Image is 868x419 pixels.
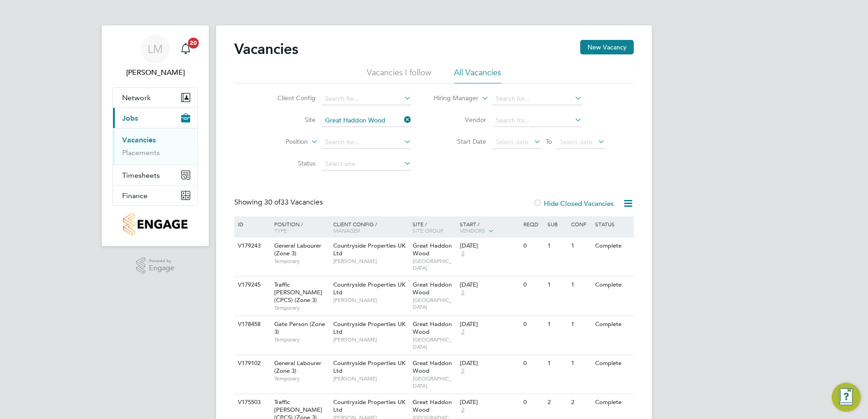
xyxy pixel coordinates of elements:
[113,67,198,78] span: Lauren Morton
[322,136,411,149] input: Search for...
[569,216,592,232] div: Conf
[274,320,325,336] span: Gate Person (Zone 3)
[274,359,321,375] span: General Labourer (Zone 3)
[460,328,466,336] span: 2
[521,355,545,372] div: 0
[331,216,410,238] div: Client Config /
[113,34,198,78] a: LM[PERSON_NAME]
[413,320,452,336] span: Great Haddon Wood
[593,277,632,293] div: Complete
[545,277,569,293] div: 1
[367,67,431,83] li: Vacancies I follow
[322,114,411,127] input: Search for...
[521,238,545,254] div: 0
[236,316,267,333] div: V178458
[333,336,408,343] span: [PERSON_NAME]
[545,216,569,232] div: Sub
[413,258,456,272] span: [GEOGRAPHIC_DATA]
[263,116,316,124] label: Site
[460,406,466,414] span: 2
[460,360,519,367] div: [DATE]
[274,336,329,343] span: Temporary
[274,258,329,265] span: Temporary
[264,198,281,207] span: 30 of
[593,238,632,254] div: Complete
[113,108,197,128] button: Jobs
[113,128,197,165] div: Jobs
[413,281,452,296] span: Great Haddon Wood
[236,355,267,372] div: V179102
[832,383,861,412] button: Engage Resource Center
[122,136,156,144] a: Vacancies
[274,281,322,304] span: Traffic [PERSON_NAME] (CPCS) (Zone 3)
[543,136,555,147] span: To
[122,114,138,122] span: Jobs
[263,159,316,167] label: Status
[413,227,444,234] span: Site Group
[113,185,197,205] button: Finance
[333,242,405,257] span: Countryside Properties UK Ltd
[460,227,485,234] span: Vendors
[496,138,528,146] span: Select date
[560,138,592,146] span: Select date
[177,34,195,63] a: 20
[460,321,519,328] div: [DATE]
[593,316,632,333] div: Complete
[545,238,569,254] div: 1
[460,242,519,250] div: [DATE]
[569,316,592,333] div: 1
[236,277,267,293] div: V179245
[322,158,411,171] input: Select one
[593,355,632,372] div: Complete
[569,238,592,254] div: 1
[333,281,405,296] span: Countryside Properties UK Ltd
[521,394,545,411] div: 0
[460,399,519,406] div: [DATE]
[413,336,456,350] span: [GEOGRAPHIC_DATA]
[533,199,614,208] label: Hide Closed Vacancies
[264,198,323,207] span: 33 Vacancies
[322,93,411,105] input: Search for...
[458,216,521,239] div: Start /
[493,114,582,127] input: Search for...
[267,216,331,238] div: Position /
[460,367,466,375] span: 2
[122,191,148,200] span: Finance
[234,40,298,58] h2: Vacancies
[234,198,325,207] div: Showing
[413,375,456,389] span: [GEOGRAPHIC_DATA]
[274,242,321,257] span: General Labourer (Zone 3)
[521,316,545,333] div: 0
[113,165,197,185] button: Timesheets
[426,94,478,103] label: Hiring Manager
[593,394,632,411] div: Complete
[148,43,163,55] span: LM
[123,213,187,235] img: countryside-properties-logo-retina.png
[122,93,151,102] span: Network
[263,94,316,102] label: Client Config
[521,216,545,232] div: Reqd
[333,375,408,382] span: [PERSON_NAME]
[333,320,405,336] span: Countryside Properties UK Ltd
[274,375,329,382] span: Temporary
[413,297,456,311] span: [GEOGRAPHIC_DATA]
[188,38,199,49] span: 20
[122,148,160,157] a: Placements
[593,216,632,232] div: Status
[569,394,592,411] div: 2
[274,304,329,312] span: Temporary
[454,67,501,83] li: All Vacancies
[149,257,174,265] span: Powered by
[136,257,175,274] a: Powered byEngage
[493,93,582,105] input: Search for...
[149,264,174,272] span: Engage
[122,171,160,180] span: Timesheets
[113,213,198,235] a: Go to home page
[569,277,592,293] div: 1
[413,359,452,375] span: Great Haddon Wood
[460,281,519,289] div: [DATE]
[236,238,267,254] div: V179243
[333,398,405,414] span: Countryside Properties UK Ltd
[545,316,569,333] div: 1
[113,88,197,107] button: Network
